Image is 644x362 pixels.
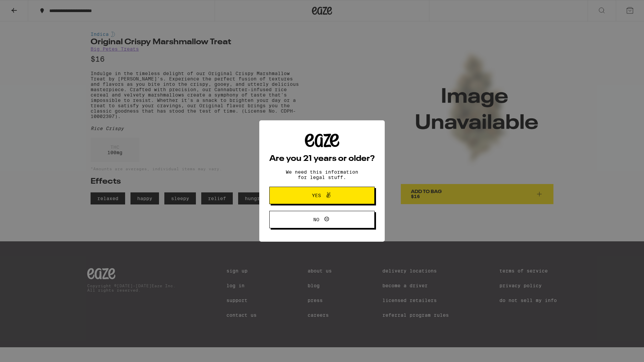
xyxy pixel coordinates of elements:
[280,169,364,180] p: We need this information for legal stuff.
[313,217,319,222] span: No
[602,342,637,359] iframe: Opens a widget where you can find more information
[269,155,375,163] h2: Are you 21 years or older?
[269,211,375,228] button: No
[312,193,321,198] span: Yes
[269,187,375,204] button: Yes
